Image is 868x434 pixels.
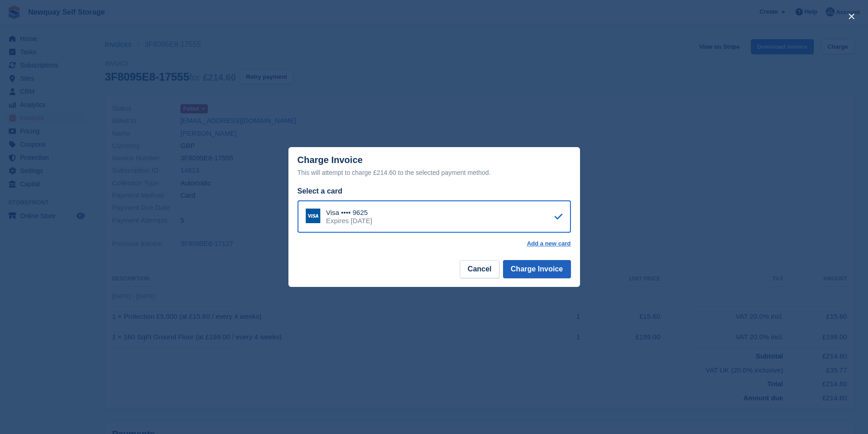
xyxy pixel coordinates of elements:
[844,9,859,24] button: close
[460,260,499,278] button: Cancel
[298,167,571,178] div: This will attempt to charge £214.60 to the selected payment method.
[326,217,372,225] div: Expires [DATE]
[298,186,571,197] div: Select a card
[527,240,570,247] a: Add a new card
[503,260,571,278] button: Charge Invoice
[298,155,571,178] div: Charge Invoice
[326,209,372,217] div: Visa •••• 9625
[306,209,320,223] img: Visa Logo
